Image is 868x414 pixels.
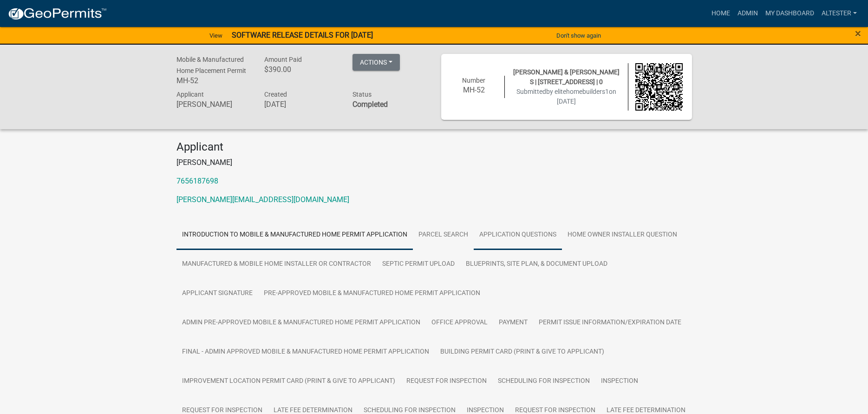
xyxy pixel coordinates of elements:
a: View [206,28,226,43]
button: Actions [352,54,400,71]
a: Inspection [595,367,644,396]
a: Septic Permit Upload [377,250,460,279]
a: Parcel search [413,220,474,250]
h6: MH-52 [450,85,498,94]
button: Close [855,28,861,39]
a: Home Owner Installer Question [562,220,683,250]
span: [PERSON_NAME] & [PERSON_NAME] S | [STREET_ADDRESS] | 0 [513,68,620,85]
h4: Applicant [176,140,692,154]
a: FINAL - Admin Approved Mobile & Manufactured Home Permit Application [176,337,435,367]
h6: MH-52 [176,76,251,85]
img: QR code [635,63,683,111]
span: Created [264,91,287,98]
p: [PERSON_NAME] [176,157,692,168]
a: Home [708,5,734,22]
h6: [DATE] [264,100,339,109]
a: Admin [734,5,762,22]
h6: $390.00 [264,65,339,74]
a: Applicant Signature [176,279,258,309]
h6: [PERSON_NAME] [176,100,251,109]
a: Improvement Location Permit Card (Print & Give to Applicant) [176,367,401,396]
a: Pre-Approved Mobile & Manufactured Home Permit Application [258,279,486,309]
a: Application Questions [474,220,562,250]
a: altester [818,5,861,22]
a: Blueprints, Site Plan, & Document Upload [460,250,613,279]
a: [PERSON_NAME][EMAIL_ADDRESS][DOMAIN_NAME] [176,195,349,204]
a: Permit Issue Information/Expiration Date [533,308,687,338]
span: Mobile & Manufactured Home Placement Permit [176,56,246,74]
strong: Completed [352,100,388,109]
span: Applicant [176,91,204,98]
a: Payment [493,308,533,338]
a: Scheduling for Inspection [492,367,595,396]
span: Number [462,77,485,84]
span: Submitted on [DATE] [516,88,616,105]
button: Don't show again [553,28,605,43]
a: Office Approval [426,308,493,338]
span: × [855,27,861,40]
a: Building Permit Card (Print & Give to Applicant) [435,337,610,367]
span: Amount Paid [264,56,302,63]
span: by elitehomebuilders1 [546,88,609,95]
span: Status [352,91,372,98]
a: Manufactured & Mobile Home Installer or Contractor [176,250,377,279]
a: My Dashboard [762,5,818,22]
a: Request for Inspection [401,367,492,396]
a: Introduction to Mobile & Manufactured Home Permit Application [176,220,413,250]
strong: SOFTWARE RELEASE DETAILS FOR [DATE] [232,31,373,39]
a: 7656187698 [176,177,218,185]
a: Admin Pre-Approved Mobile & Manufactured Home Permit Application [176,308,426,338]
